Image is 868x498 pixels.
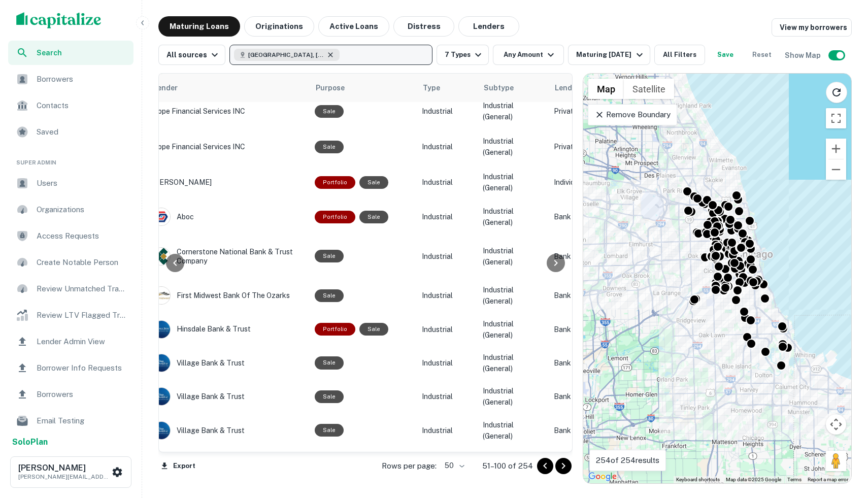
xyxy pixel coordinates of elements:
div: This is a portfolio loan with 3 properties [315,211,355,223]
a: Report a map error [808,477,848,482]
button: Go to previous page [537,458,553,474]
div: This is a portfolio loan with 4 properties [315,176,355,189]
button: Show street map [588,79,624,99]
a: Terms (opens in new tab) [787,477,802,482]
p: Industrial [422,290,473,301]
span: Lender Admin View [37,336,127,348]
strong: Solo Plan [12,437,48,447]
div: Sale [315,356,344,369]
p: Industrial (General) [483,245,544,268]
a: Organizations [8,197,133,222]
button: Save your search to get updates of matches that match your search criteria. [709,45,742,65]
div: Sale [359,323,388,336]
div: This is a portfolio loan with 3 properties [315,323,355,336]
button: Reset [746,45,778,65]
p: Industrial [422,324,473,335]
p: [PERSON_NAME][EMAIL_ADDRESS][PERSON_NAME][DOMAIN_NAME] [18,472,110,481]
div: Cornerstone National Bank & Trust Company [152,247,305,265]
span: Borrowers [37,73,127,85]
div: Sale [359,211,388,223]
p: Industrial (General) [483,352,544,374]
p: Industrial [422,357,473,369]
span: Contacts [37,99,127,112]
button: Originations [244,16,314,37]
iframe: Chat Widget [817,417,868,466]
button: [GEOGRAPHIC_DATA], [GEOGRAPHIC_DATA], [GEOGRAPHIC_DATA] [229,45,432,65]
button: Maturing [DATE] [568,45,650,65]
a: Review Unmatched Transactions [8,277,133,301]
a: Access Requests [8,224,133,248]
span: Review LTV Flagged Transactions [37,309,127,321]
a: Email Testing [8,409,133,433]
a: Review LTV Flagged Transactions [8,303,133,327]
p: Industrial (General) [483,136,544,158]
a: Create Notable Person [8,250,133,275]
p: Remove Boundary [594,109,670,121]
a: Open this area in Google Maps (opens a new window) [586,470,619,483]
p: Industrial [422,425,473,436]
a: Search [8,41,133,65]
div: 0 0 [583,74,851,483]
a: Borrowers [8,382,133,407]
th: Type [417,74,478,102]
div: Sale [315,390,344,403]
p: Industrial (General) [483,284,544,307]
button: Keyboard shortcuts [676,476,720,483]
a: SoloPlan [12,436,48,448]
p: Industrial [422,141,473,152]
a: Lender Admin View [8,329,133,354]
button: Go to next page [555,458,572,474]
span: Access Requests [37,230,127,242]
p: 254 of 254 results [596,454,659,467]
p: Industrial (General) [483,100,544,122]
h6: [PERSON_NAME] [18,464,110,472]
a: Borrowers [8,67,133,91]
span: Saved [37,126,127,138]
span: Search [37,47,127,58]
div: 50 [441,458,466,473]
span: Create Notable Person [37,256,127,269]
span: Organizations [37,204,127,216]
span: Purpose [316,82,345,94]
span: Users [37,177,127,189]
p: Industrial (General) [483,171,544,193]
button: Toggle fullscreen view [826,108,846,128]
a: Users [8,171,133,195]
p: Rows per page: [382,460,437,472]
p: Industrial (General) [483,206,544,228]
button: Distress [393,16,454,37]
span: Borrowers [37,388,127,401]
button: Map camera controls [826,414,846,435]
button: Show satellite imagery [624,79,674,99]
button: Reload search area [826,82,847,103]
p: Industrial [422,391,473,402]
a: Saved [8,120,133,144]
a: Contacts [8,93,133,118]
div: Village Bank & Trust [152,354,305,372]
div: Village Bank & Trust [152,387,305,406]
th: Purpose [310,74,417,102]
span: Email Testing [37,415,127,427]
div: Sale [315,424,344,437]
div: Sale [315,250,344,262]
button: All sources [158,45,225,65]
a: View my borrowers [772,18,852,37]
div: Sale [315,105,344,118]
p: Industrial [422,106,473,117]
p: Industrial (General) [483,419,544,442]
div: Sale [315,289,344,302]
button: Maturing Loans [158,16,240,37]
p: Industrial (General) [483,318,544,341]
button: All Filters [654,45,705,65]
p: Industrial [422,177,473,188]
